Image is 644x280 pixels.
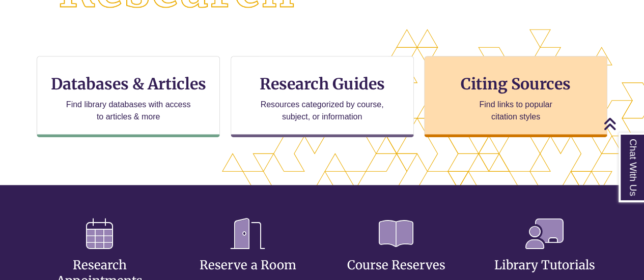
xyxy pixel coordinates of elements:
[200,233,296,273] a: Reserve a Room
[466,99,565,123] p: Find links to popular citation styles
[239,74,405,94] h3: Research Guides
[454,74,578,94] h3: Citing Sources
[256,99,388,123] p: Resources categorized by course, subject, or information
[603,117,641,131] a: Back to Top
[231,56,414,137] a: Research Guides Resources categorized by course, subject, or information
[62,99,195,123] p: Find library databases with access to articles & more
[424,56,607,137] a: Citing Sources Find links to popular citation styles
[45,74,211,94] h3: Databases & Articles
[37,56,220,137] a: Databases & Articles Find library databases with access to articles & more
[494,233,595,273] a: Library Tutorials
[347,233,445,273] a: Course Reserves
